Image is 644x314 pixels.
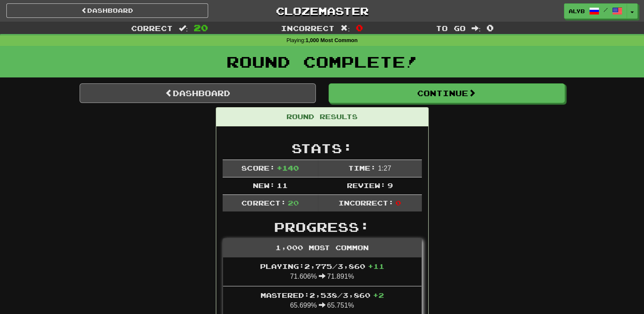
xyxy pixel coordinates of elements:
[288,199,299,207] span: 20
[131,24,173,32] span: Correct
[277,164,299,172] span: + 140
[346,181,385,189] span: Review:
[223,257,421,286] li: 71.606% 71.891%
[378,165,391,172] span: 1 : 27
[260,262,384,270] span: Playing: 2,775 / 3,860
[564,3,627,19] a: AlyB /
[368,262,384,270] span: + 11
[223,141,422,155] h2: Stats:
[387,181,393,189] span: 9
[436,24,466,32] span: To go
[241,164,275,172] span: Score:
[80,83,316,103] a: Dashboard
[194,23,208,33] span: 20
[341,25,350,32] span: :
[223,220,422,234] h2: Progress:
[6,3,208,18] a: Dashboard
[3,53,641,70] h1: Round Complete!
[179,25,188,32] span: :
[356,23,363,33] span: 0
[373,291,384,299] span: + 2
[306,37,358,43] strong: 1,000 Most Common
[329,83,565,103] button: Continue
[221,3,423,18] a: Clozemaster
[277,181,288,189] span: 11
[223,239,421,257] div: 1,000 Most Common
[569,7,585,15] span: AlyB
[252,181,275,189] span: New:
[472,25,481,32] span: :
[487,23,494,33] span: 0
[338,199,394,207] span: Incorrect:
[281,24,335,32] span: Incorrect
[395,199,401,207] span: 0
[260,291,384,299] span: Mastered: 2,538 / 3,860
[604,7,608,13] span: /
[348,164,376,172] span: Time:
[241,199,286,207] span: Correct:
[216,108,428,126] div: Round Results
